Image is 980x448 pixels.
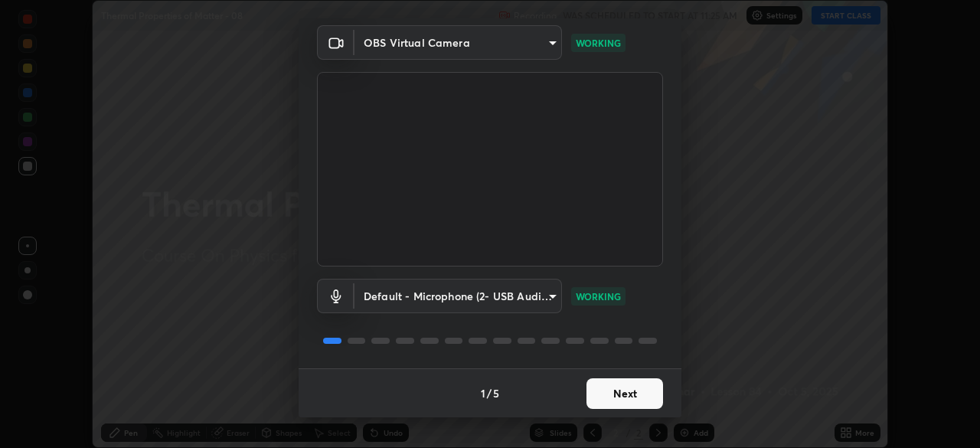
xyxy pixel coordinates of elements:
button: Next [586,378,663,409]
div: OBS Virtual Camera [354,25,562,60]
h4: 1 [481,385,485,401]
h4: / [487,385,492,401]
h4: 5 [493,385,499,401]
div: OBS Virtual Camera [354,279,562,313]
p: WORKING [576,36,621,50]
p: WORKING [576,289,621,303]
